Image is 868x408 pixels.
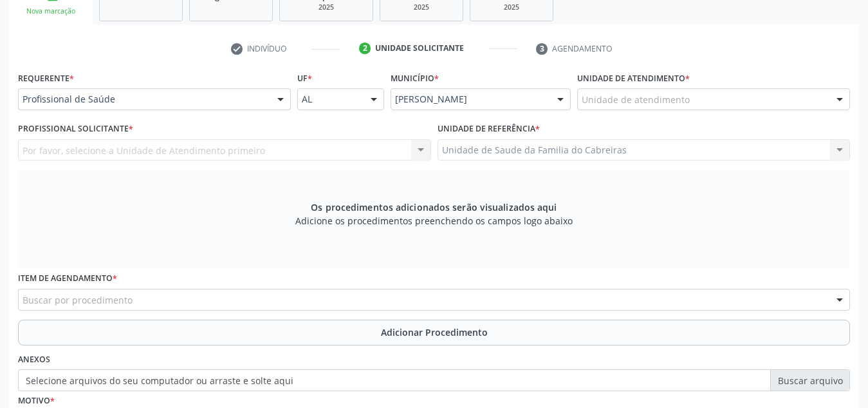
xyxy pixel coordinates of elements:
label: Unidade de atendimento [577,68,690,88]
label: Profissional Solicitante [18,119,133,139]
div: Nova marcação [18,6,84,16]
span: Adicione os procedimentos preenchendo os campos logo abaixo [295,214,573,228]
span: Buscar por procedimento [23,293,133,307]
span: [PERSON_NAME] [395,93,544,106]
button: Adicionar Procedimento [18,320,850,345]
div: 2 [359,43,371,54]
label: Requerente [18,68,74,88]
label: Município [391,68,439,88]
div: Unidade solicitante [375,43,464,54]
div: 2025 [289,3,364,12]
span: Profissional de Saúde [23,93,264,106]
span: Adicionar Procedimento [381,325,488,339]
label: Unidade de referência [438,119,540,139]
div: 2025 [389,3,454,12]
div: 2025 [479,3,544,12]
label: Anexos [18,350,50,370]
span: AL [302,93,358,106]
span: Unidade de atendimento [582,93,690,106]
label: Item de agendamento [18,269,117,289]
label: UF [297,68,312,88]
span: Os procedimentos adicionados serão visualizados aqui [311,200,557,214]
